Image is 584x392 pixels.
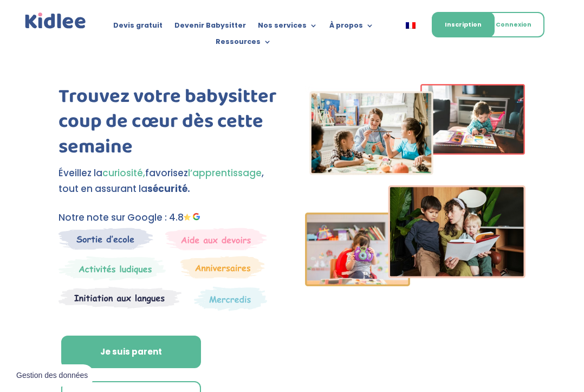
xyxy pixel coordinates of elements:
[102,166,145,179] span: curiosité,
[305,277,525,290] picture: Imgs-2
[165,228,267,250] img: weekends
[59,228,153,250] img: Sortie decole
[180,256,265,279] img: Anniversaire
[59,256,166,281] img: Mercredi
[16,371,88,381] span: Gestion des données
[188,166,262,179] span: l’apprentissage
[10,364,94,387] button: Gestion des données
[59,210,279,226] p: Notre note sur Google : 4.8
[61,336,201,368] a: Je suis parent
[194,286,267,311] img: Thematique
[147,182,190,195] strong: sécurité.
[59,84,279,165] h1: Trouvez votre babysitter coup de cœur dès cette semaine
[59,165,279,197] p: Éveillez la favorisez , tout en assurant la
